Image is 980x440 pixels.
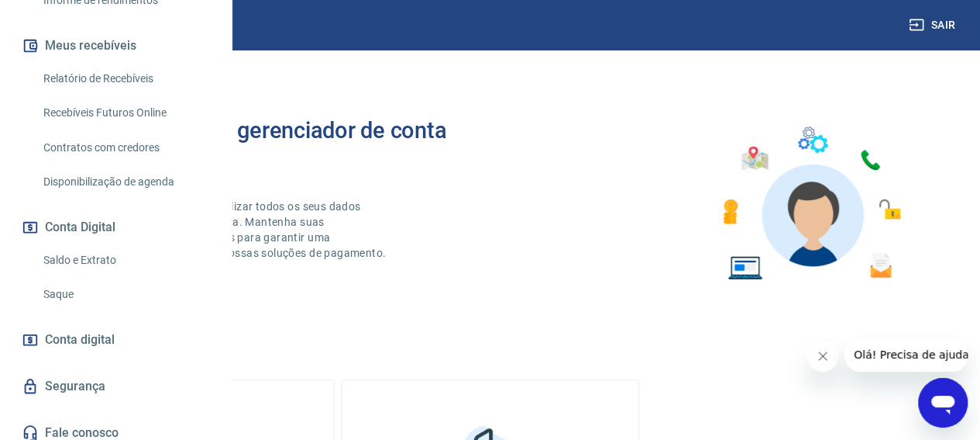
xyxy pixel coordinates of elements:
[45,329,115,351] span: Conta digital
[37,345,943,361] h5: O que deseja fazer hoje?
[19,323,213,357] a: Conta digital
[19,210,213,244] button: Conta Digital
[709,118,912,289] img: Imagem de um avatar masculino com diversos icones exemplificando as funcionalidades do gerenciado...
[19,369,213,404] a: Segurança
[37,279,213,310] a: Saque
[844,338,968,372] iframe: Mensagem da empresa
[37,63,213,95] a: Relatório de Recebíveis
[906,11,961,40] button: Sair
[37,132,213,164] a: Contratos com credores
[807,341,838,372] iframe: Fechar mensagem
[918,378,968,428] iframe: Botão para abrir a janela de mensagens
[37,244,213,276] a: Saldo e Extrato
[37,97,213,129] a: Recebíveis Futuros Online
[37,166,213,198] a: Disponibilização de agenda
[68,118,490,168] h2: Bem-vindo(a) ao gerenciador de conta Vindi
[9,11,130,23] span: Olá! Precisa de ajuda?
[19,29,213,63] button: Meus recebíveis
